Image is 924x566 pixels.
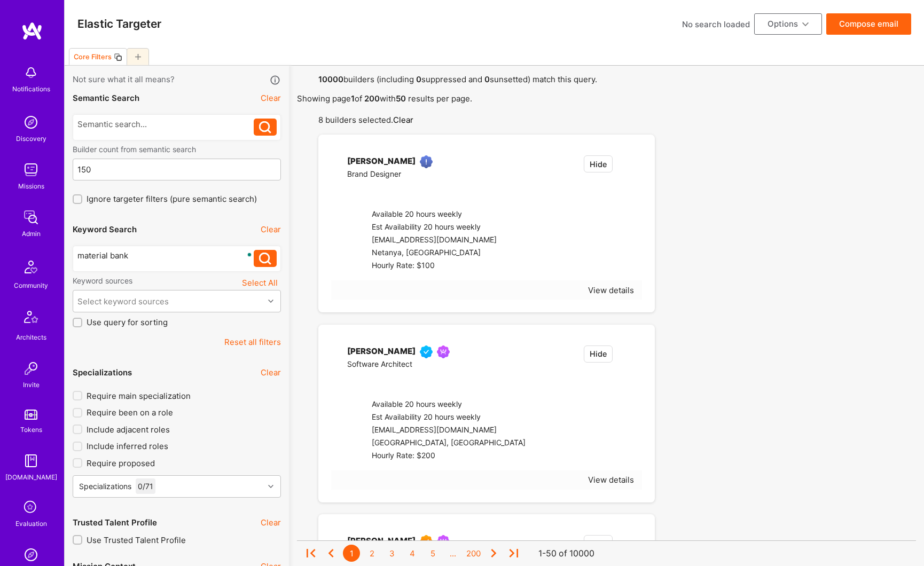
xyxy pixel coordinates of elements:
[18,254,44,280] img: Community
[318,74,343,84] strong: 10000
[87,317,168,328] span: Use query for sorting
[682,19,750,30] div: No search loaded
[826,13,911,35] button: Compose email
[484,74,490,84] strong: 0
[20,62,42,83] img: bell
[465,545,482,562] div: 200
[584,535,613,552] button: Hide
[74,53,112,61] div: Core Filters
[87,193,257,205] span: Ignore targeter filters (pure semantic search)
[20,358,42,379] img: Invite
[259,121,271,133] i: icon Search
[77,250,254,261] div: To enrich screen reader interactions, please activate Accessibility in Grammarly extension settings
[22,228,41,239] div: Admin
[261,517,281,528] button: Clear
[372,260,503,272] div: Hourly Rate: $100
[626,155,634,163] i: icon EmptyStar
[87,441,168,452] span: Include inferred roles
[626,345,634,353] i: icon EmptyStar
[114,53,122,61] i: icon Copy
[802,21,809,28] i: icon ArrowDownBlack
[626,535,634,543] i: icon EmptyStar
[372,411,526,424] div: Est Availability 20 hours weekly
[351,93,355,104] strong: 1
[444,545,461,562] div: ...
[261,367,281,378] button: Clear
[259,253,271,265] i: icon Search
[77,17,161,30] h3: Elastic Targeter
[135,54,141,60] i: icon Plus
[16,133,46,144] div: Discovery
[20,424,42,435] div: Tokens
[20,450,42,471] img: guide book
[416,74,421,84] strong: 0
[268,484,273,489] i: icon Chevron
[239,276,281,290] button: Select All
[372,424,526,437] div: [EMAIL_ADDRESS][DOMAIN_NAME]
[87,458,155,469] span: Require proposed
[363,545,380,562] div: 2
[73,224,137,235] div: Keyword Search
[73,367,132,378] div: Specializations
[372,398,526,411] div: Available 20 hours weekly
[20,207,42,228] img: admin teamwork
[12,83,50,95] div: Notifications
[347,345,416,358] div: [PERSON_NAME]
[73,276,132,286] label: Keyword sources
[588,285,634,296] div: View details
[343,545,360,562] div: 1
[136,478,155,494] div: 0 / 71
[347,535,416,548] div: [PERSON_NAME]
[18,180,44,192] div: Missions
[87,407,173,418] span: Require been on a role
[20,112,42,133] img: discovery
[18,306,44,332] img: Architects
[424,545,441,562] div: 5
[261,92,281,104] button: Clear
[14,280,48,291] div: Community
[224,336,281,348] button: Reset all filters
[25,410,37,420] img: tokens
[73,517,157,528] div: Trusted Talent Profile
[21,498,41,518] i: icon SelectionTeam
[261,224,281,235] button: Clear
[347,168,437,181] div: Brand Designer
[318,114,413,125] span: 8 builders selected.
[383,545,401,562] div: 3
[347,155,416,168] div: [PERSON_NAME]
[420,345,433,358] img: Vetted A.Teamer
[584,155,613,172] button: Hide
[5,471,57,483] div: [DOMAIN_NAME]
[21,21,43,41] img: logo
[269,74,281,87] i: icon Info
[297,93,916,104] p: Showing page of with results per page.
[23,379,40,390] div: Invite
[588,474,634,485] div: View details
[77,296,169,307] div: Select keyword sources
[16,332,46,343] div: Architects
[584,345,613,363] button: Hide
[20,159,42,180] img: teamwork
[20,544,42,565] img: Admin Search
[73,92,139,104] div: Semantic Search
[79,481,131,492] div: Specializations
[347,373,355,381] i: icon linkedIn
[372,208,503,221] div: Available 20 hours weekly
[347,358,454,371] div: Software Architect
[437,345,450,358] img: Been on Mission
[15,518,47,529] div: Evaluation
[372,221,503,234] div: Est Availability 20 hours weekly
[372,234,503,247] div: [EMAIL_ADDRESS][DOMAIN_NAME]
[404,545,421,562] div: 4
[754,13,822,35] button: Options
[87,390,191,402] span: Require main specialization
[372,247,503,260] div: Netanya, [GEOGRAPHIC_DATA]
[372,437,526,450] div: [GEOGRAPHIC_DATA], [GEOGRAPHIC_DATA]
[420,155,433,168] img: High Potential User
[347,183,355,191] i: icon linkedIn
[396,93,406,104] strong: 50
[538,548,594,559] div: 1-50 of 10000
[420,535,433,548] img: Exceptional A.Teamer
[372,450,526,462] div: Hourly Rate: $200
[87,534,186,546] span: Use Trusted Talent Profile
